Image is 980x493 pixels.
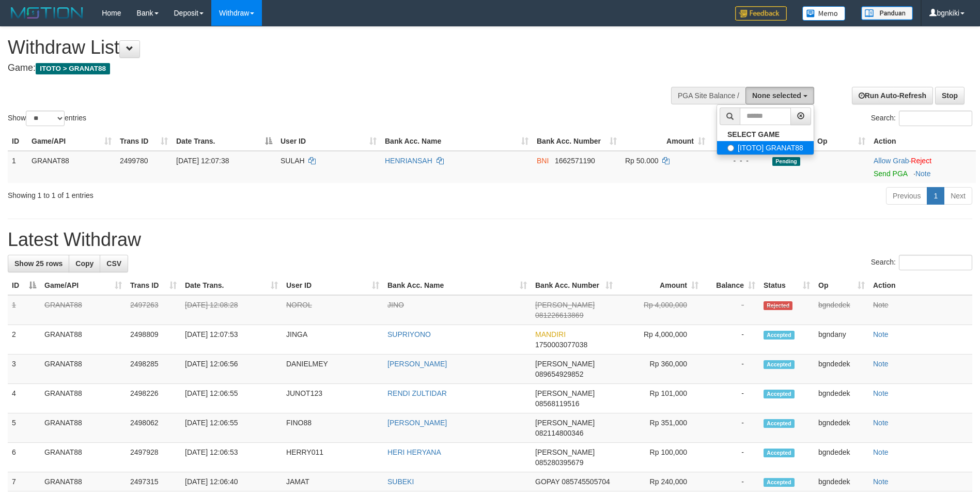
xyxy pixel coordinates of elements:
span: Copy 082114800346 to clipboard [535,429,583,437]
div: Showing 1 to 1 of 1 entries [8,186,400,201]
span: Pending [772,157,800,166]
label: [ITOTO] GRANAT88 [717,141,814,155]
a: JINO [387,301,404,309]
th: Trans ID: activate to sort column ascending [116,132,172,151]
a: [PERSON_NAME] [387,360,447,368]
td: [DATE] 12:06:55 [181,384,282,413]
td: 4 [8,384,40,413]
a: SUBEKI [387,477,414,486]
span: Copy 1750003077038 to clipboard [535,341,587,349]
td: bgndany [814,325,869,355]
td: 1 [8,295,40,325]
label: Search: [871,255,972,270]
td: [DATE] 12:06:53 [181,443,282,472]
input: Search: [899,111,972,126]
a: [PERSON_NAME] [387,419,447,427]
td: 3 [8,355,40,384]
td: NOROL [282,295,383,325]
td: [DATE] 12:06:40 [181,472,282,491]
span: Accepted [764,390,795,398]
div: PGA Site Balance / [671,87,745,104]
td: GRANAT88 [40,325,126,355]
a: Next [944,187,972,205]
a: HERI HERYANA [387,448,441,456]
a: Reject [911,157,931,165]
a: SELECT GAME [717,128,814,141]
td: FINO88 [282,413,383,443]
span: None selected [752,91,801,100]
td: Rp 360,000 [617,355,703,384]
span: · [874,157,911,165]
td: GRANAT88 [40,443,126,472]
a: Run Auto-Refresh [852,87,933,104]
th: User ID: activate to sort column ascending [282,276,383,295]
td: 2497928 [126,443,181,472]
td: - [703,384,759,413]
th: Action [869,132,976,151]
a: Note [915,170,931,178]
td: bgndedek [814,472,869,491]
td: 6 [8,443,40,472]
span: Copy 085280395679 to clipboard [535,458,583,467]
td: 1 [8,151,27,183]
a: Stop [935,87,965,104]
td: HERRY011 [282,443,383,472]
a: Send PGA [874,170,907,178]
span: Copy 081226613869 to clipboard [535,311,583,319]
th: Status: activate to sort column ascending [759,276,814,295]
span: Accepted [764,360,795,369]
th: Bank Acc. Number: activate to sort column ascending [533,132,621,151]
span: SULAH [281,157,305,165]
span: Accepted [764,449,795,457]
div: - - - [713,156,764,166]
td: [DATE] 12:08:28 [181,295,282,325]
span: Accepted [764,419,795,428]
td: bgndedek [814,413,869,443]
td: GRANAT88 [40,472,126,491]
th: Balance [709,132,768,151]
span: ITOTO > GRANAT88 [36,63,110,74]
td: JAMAT [282,472,383,491]
td: 5 [8,413,40,443]
th: Game/API: activate to sort column ascending [27,132,116,151]
span: MANDIRI [535,330,566,338]
a: CSV [100,255,128,272]
a: Note [873,360,889,368]
td: 2497263 [126,295,181,325]
span: Show 25 rows [14,259,63,268]
label: Search: [871,111,972,126]
th: Amount: activate to sort column ascending [621,132,709,151]
span: Copy 085745505704 to clipboard [562,477,610,486]
td: 2498809 [126,325,181,355]
img: MOTION_logo.png [8,5,86,21]
td: bgndedek [814,355,869,384]
b: SELECT GAME [727,130,780,138]
a: SUPRIYONO [387,330,431,338]
td: - [703,472,759,491]
td: JUNOT123 [282,384,383,413]
td: Rp 351,000 [617,413,703,443]
input: Search: [899,255,972,270]
th: Balance: activate to sort column ascending [703,276,759,295]
a: Allow Grab [874,157,909,165]
td: 2498062 [126,413,181,443]
td: Rp 101,000 [617,384,703,413]
span: Copy 1662571190 to clipboard [555,157,595,165]
h1: Latest Withdraw [8,229,972,250]
span: CSV [106,259,121,268]
a: Note [873,389,889,397]
label: Show entries [8,111,86,126]
a: RENDI ZULTIDAR [387,389,447,397]
span: Rp 50.000 [625,157,659,165]
input: [ITOTO] GRANAT88 [727,145,734,151]
th: Action [869,276,972,295]
a: Note [873,448,889,456]
td: JINGA [282,325,383,355]
th: Bank Acc. Name: activate to sort column ascending [381,132,533,151]
span: Rejected [764,301,792,310]
a: Note [873,330,889,338]
th: Bank Acc. Name: activate to sort column ascending [383,276,531,295]
th: Date Trans.: activate to sort column ascending [181,276,282,295]
select: Showentries [26,111,65,126]
th: ID [8,132,27,151]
